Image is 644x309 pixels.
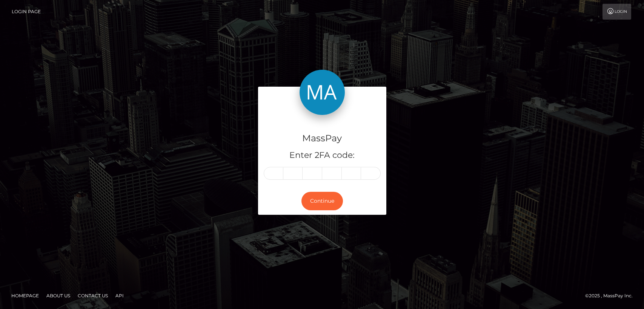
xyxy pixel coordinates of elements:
[585,292,638,300] div: © 2025 , MassPay Inc.
[112,290,127,301] a: API
[43,290,73,301] a: About Us
[264,132,381,145] h4: MassPay
[300,70,345,115] img: MassPay
[75,290,111,301] a: Contact Us
[12,4,41,20] a: Login Page
[8,290,42,301] a: Homepage
[264,150,381,161] h5: Enter 2FA code:
[301,192,343,210] button: Continue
